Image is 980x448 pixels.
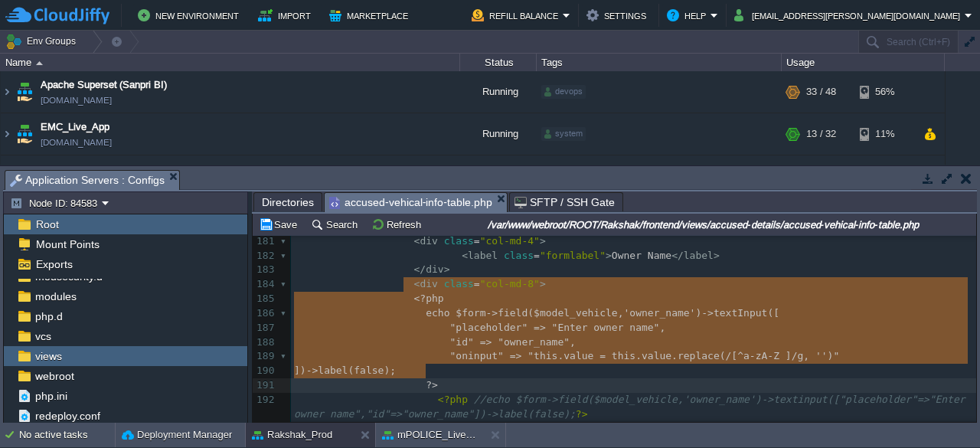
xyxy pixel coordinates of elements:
div: 9 / 64 [806,155,831,197]
a: webroot [32,369,77,383]
span: => [510,350,522,361]
div: 183 [253,263,277,277]
div: 187 [253,321,277,335]
div: Tags [537,54,781,71]
span: Owner Name [612,250,671,261]
span: "this.value = this.value.replace(/[^a-zA-Z ]/g, '')" [528,350,839,361]
button: New Environment [138,6,243,25]
span: div [426,263,443,275]
div: 191 [253,378,277,393]
div: 182 [253,249,277,263]
span: echo [426,307,449,319]
span: "formlabel" [540,250,606,261]
span: < [414,235,420,247]
span: $form [456,307,485,319]
span: div [420,278,437,289]
button: mPOLICE_Live_App [382,427,479,443]
button: Marketplace [329,6,413,25]
a: modules [32,289,79,303]
button: Refill Balance [472,6,563,25]
span: > [540,278,546,289]
span: field [498,307,528,319]
span: -> [701,307,714,319]
div: 185 [253,292,277,306]
div: Name [2,54,459,71]
span: = [534,250,540,261]
span: redeploy.conf [32,409,103,423]
button: Refresh [371,217,426,231]
div: system [541,127,586,141]
span: , [659,322,665,333]
span: ?> [576,408,588,420]
span: ( [528,307,534,319]
span: label [468,250,498,261]
span: 'owner_name' [624,307,696,319]
span: "placeholder" [450,322,528,333]
div: 13 / 32 [806,113,836,155]
span: div [420,235,437,247]
button: Rakshak_Prod [252,427,332,443]
span: > [714,250,720,261]
a: vcs [32,329,54,343]
span: "id" [450,336,474,348]
div: 192 [253,393,277,407]
img: AMDAwAAAACH5BAEAAAAALAAAAAABAAEAAAICRAEAOw== [14,113,35,155]
a: php.d [32,309,65,323]
span: ( [348,365,354,376]
a: Root [33,217,61,231]
span: "col-md-8" [480,278,540,289]
span: => [534,322,546,333]
span: class [444,278,474,289]
div: Status [461,54,536,71]
span: -> [306,365,318,376]
div: 11% [860,113,910,155]
span: < [462,250,468,261]
span: ?> [426,379,438,391]
a: EMC_Live_App [41,119,109,135]
img: AMDAwAAAACH5BAEAAAAALAAAAAABAAEAAAICRAEAOw== [14,155,35,197]
span: false [354,365,384,376]
div: Usage [782,54,944,71]
a: Exports [33,257,75,271]
li: /var/www/webroot/ROOT/Rakshak/frontend/views/accused-details/accused-vehical-info-table.php [324,192,508,211]
span: accused-vehical-info-table.php [329,193,492,212]
span: views [32,349,64,363]
span: <?php [414,293,444,304]
button: Save [259,217,302,231]
span: > [540,235,546,247]
button: Import [258,6,315,25]
span: label [318,365,348,376]
div: 186 [253,306,277,321]
button: Env Groups [5,31,81,52]
div: 190 [253,364,277,378]
div: 33 / 48 [806,71,836,113]
span: , [618,307,624,319]
span: ([ [767,307,779,319]
span: Application Servers : Configs [10,171,165,190]
button: Deployment Manager [122,427,232,443]
button: Search [311,217,362,231]
div: devops [541,85,586,99]
div: 181 [253,234,277,249]
span: > [444,263,450,275]
button: Settings [586,6,651,25]
a: Mount Points [33,237,102,251]
span: "col-md-4" [480,235,540,247]
div: 184 [253,277,277,292]
a: mPOLICE_Dev_App [41,162,132,177]
div: 83% [860,155,910,197]
img: AMDAwAAAACH5BAEAAAAALAAAAAABAAEAAAICRAEAOw== [36,61,43,65]
img: AMDAwAAAACH5BAEAAAAALAAAAAABAAEAAAICRAEAOw== [14,71,35,113]
div: 188 [253,335,277,350]
span: ]) [294,365,306,376]
span: class [504,250,534,261]
span: </ [671,250,684,261]
span: "Enter owner name" [552,322,660,333]
img: AMDAwAAAACH5BAEAAAAALAAAAAABAAEAAAICRAEAOw== [1,155,13,197]
span: , [570,336,576,348]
